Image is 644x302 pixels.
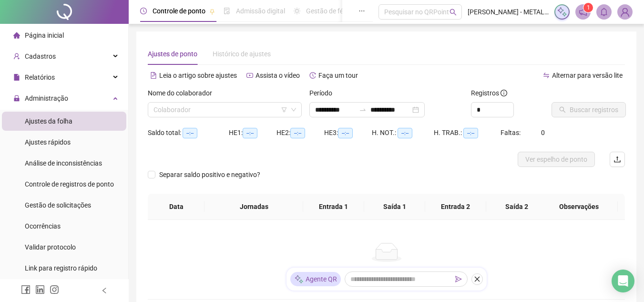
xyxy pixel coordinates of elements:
span: Admissão digital [236,7,285,15]
span: swap [543,72,550,79]
span: swap-right [359,106,367,114]
span: youtube [246,72,253,79]
span: left [101,287,108,294]
div: Saldo total: [148,127,229,138]
label: Nome do colaborador [148,88,218,98]
span: 0 [541,129,545,136]
img: sparkle-icon.fc2bf0ac1784a2077858766a79e2daf3.svg [294,274,304,284]
span: Faça um tour [318,72,358,79]
span: to [359,106,367,114]
span: Ocorrências [25,222,61,230]
span: home [13,32,20,39]
span: user-add [13,53,20,60]
span: --:-- [290,128,305,138]
th: Saída 1 [364,194,425,220]
span: linkedin [35,285,45,294]
img: 25573 [618,5,632,19]
th: Observações [540,194,618,220]
span: file-text [150,72,157,79]
span: bell [600,8,608,16]
span: Link para registro rápido [25,264,97,272]
span: --:-- [183,128,197,138]
span: send [455,276,462,282]
span: 1 [587,4,590,11]
div: HE 1: [229,127,276,138]
span: upload [613,156,621,163]
span: Ajustes de ponto [148,50,197,58]
span: Página inicial [25,31,64,39]
th: Saída 2 [486,194,547,220]
span: Faltas: [501,129,522,136]
span: Registros [471,88,507,98]
div: Agente QR [290,272,341,286]
span: Administração [25,94,68,102]
th: Entrada 2 [425,194,486,220]
span: sun [294,8,300,14]
div: H. TRAB.: [434,127,501,138]
span: Assista o vídeo [256,72,300,79]
button: Ver espelho de ponto [518,152,595,167]
span: file [13,74,20,81]
span: Relatórios [25,73,55,81]
span: lock [13,95,20,102]
span: Cadastros [25,52,56,60]
span: Ajustes da folha [25,117,72,125]
span: facebook [21,285,31,294]
span: history [309,72,316,79]
span: Gestão de férias [306,7,354,15]
span: down [291,107,296,113]
sup: 1 [583,3,593,12]
th: Jornadas [204,194,303,220]
span: --:-- [338,128,353,138]
div: HE 3: [324,127,372,138]
span: --:-- [243,128,257,138]
span: Separar saldo positivo e negativo? [155,169,264,180]
span: [PERSON_NAME] - METAL FERRAZ COMERCIO DE METAIS [468,7,549,17]
span: Ajustes rápidos [25,138,71,146]
div: Open Intercom Messenger [612,270,634,292]
span: Observações [548,201,610,212]
span: pushpin [209,9,215,14]
span: filter [281,107,287,113]
th: Data [148,194,204,220]
div: HE 2: [276,127,324,138]
span: Controle de ponto [153,7,205,15]
span: file-done [224,8,230,14]
span: Alternar para versão lite [552,72,623,79]
span: Histórico de ajustes [213,50,271,58]
div: Não há dados [159,266,613,276]
span: close [474,276,480,282]
img: sparkle-icon.fc2bf0ac1784a2077858766a79e2daf3.svg [557,7,567,17]
div: H. NOT.: [372,127,434,138]
span: info-circle [501,90,507,96]
span: instagram [50,285,59,294]
span: notification [579,8,587,16]
span: Análise de inconsistências [25,159,102,167]
span: Gestão de solicitações [25,201,91,209]
span: Leia o artigo sobre ajustes [159,72,237,79]
button: Buscar registros [552,102,626,117]
span: clock-circle [140,8,147,14]
th: Entrada 1 [303,194,364,220]
span: --:-- [398,128,412,138]
span: Validar protocolo [25,243,76,251]
span: ellipsis [358,8,365,14]
span: search [450,9,457,16]
span: Controle de registros de ponto [25,180,114,188]
span: --:-- [463,128,478,138]
label: Período [309,88,338,98]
